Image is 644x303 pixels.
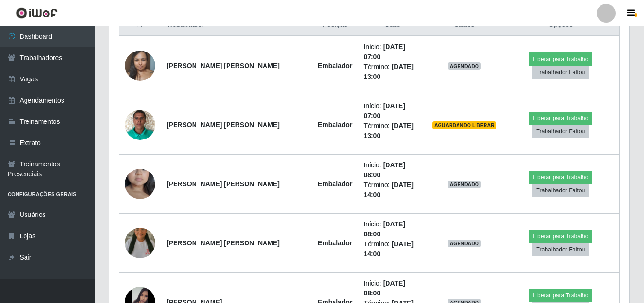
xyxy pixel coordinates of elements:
li: Término: [363,180,421,200]
li: Início: [363,219,421,239]
strong: [PERSON_NAME] [PERSON_NAME] [167,180,280,188]
li: Início: [363,42,421,62]
time: [DATE] 08:00 [363,279,405,297]
img: 1752311945610.jpeg [125,32,155,100]
strong: [PERSON_NAME] [PERSON_NAME] [167,62,280,69]
button: Liberar para Trabalho [529,289,592,302]
button: Liberar para Trabalho [529,230,592,243]
span: AGENDADO [448,240,481,247]
span: AGUARDANDO LIBERAR [432,121,496,129]
li: Início: [363,278,421,298]
button: Trabalhador Faltou [532,184,589,197]
img: 1744320952453.jpeg [125,216,155,270]
li: Início: [363,101,421,121]
strong: [PERSON_NAME] [PERSON_NAME] [167,121,280,129]
img: 1734548593883.jpeg [125,150,155,217]
button: Liberar para Trabalho [529,171,592,184]
span: AGENDADO [448,62,481,70]
time: [DATE] 07:00 [363,43,405,61]
span: AGENDADO [448,181,481,188]
strong: Embalador [318,180,352,188]
strong: [PERSON_NAME] [PERSON_NAME] [167,239,280,247]
button: Trabalhador Faltou [532,243,589,256]
li: Término: [363,62,421,82]
img: 1750010354440.jpeg [125,104,155,145]
button: Liberar para Trabalho [529,112,592,125]
strong: Embalador [318,239,352,247]
time: [DATE] 07:00 [363,102,405,120]
strong: Embalador [318,121,352,129]
li: Término: [363,121,421,141]
button: Trabalhador Faltou [532,125,589,138]
button: Trabalhador Faltou [532,66,589,79]
img: CoreUI Logo [16,7,58,19]
button: Liberar para Trabalho [529,52,592,66]
time: [DATE] 08:00 [363,161,405,179]
li: Início: [363,160,421,180]
strong: Embalador [318,62,352,69]
li: Término: [363,239,421,259]
time: [DATE] 08:00 [363,220,405,238]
